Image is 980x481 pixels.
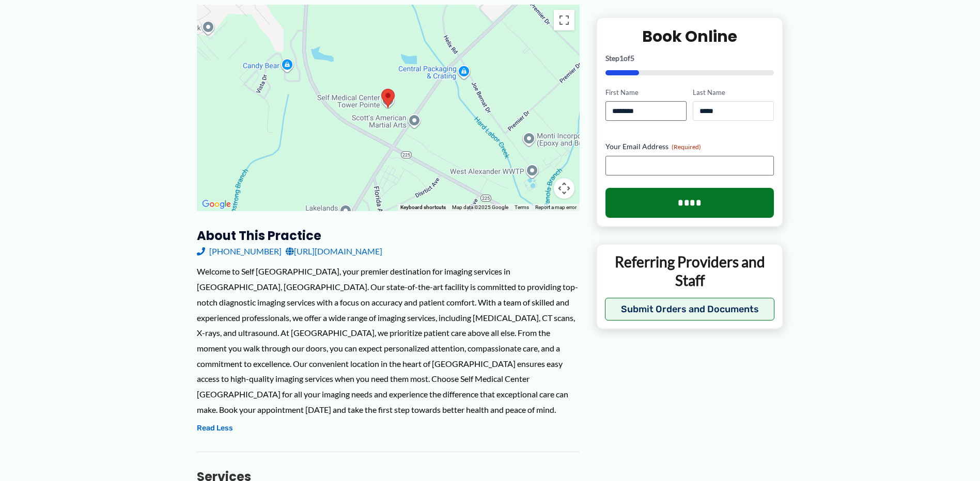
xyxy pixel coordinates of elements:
span: (Required) [672,143,701,151]
a: Terms (opens in new tab) [515,204,529,210]
p: Referring Providers and Staff [605,252,775,290]
span: 5 [630,53,634,62]
h3: About this practice [197,228,580,244]
button: Toggle fullscreen view [554,10,574,30]
p: Step of [605,54,774,61]
label: Last Name [693,87,774,97]
a: [URL][DOMAIN_NAME] [286,244,382,259]
h2: Book Online [605,26,774,46]
a: Open this area in Google Maps (opens a new window) [199,198,234,211]
label: Your Email Address [605,141,774,152]
button: Keyboard shortcuts [400,204,446,211]
img: Google [199,198,234,211]
a: [PHONE_NUMBER] [197,244,282,259]
button: Submit Orders and Documents [605,297,775,320]
span: 1 [619,53,624,62]
button: Read Less [197,422,233,435]
a: Report a map error [535,204,577,210]
div: Welcome to Self [GEOGRAPHIC_DATA], your premier destination for imaging services in [GEOGRAPHIC_D... [197,264,580,417]
span: Map data ©2025 Google [452,204,508,210]
button: Map camera controls [554,178,574,199]
label: First Name [605,87,687,97]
